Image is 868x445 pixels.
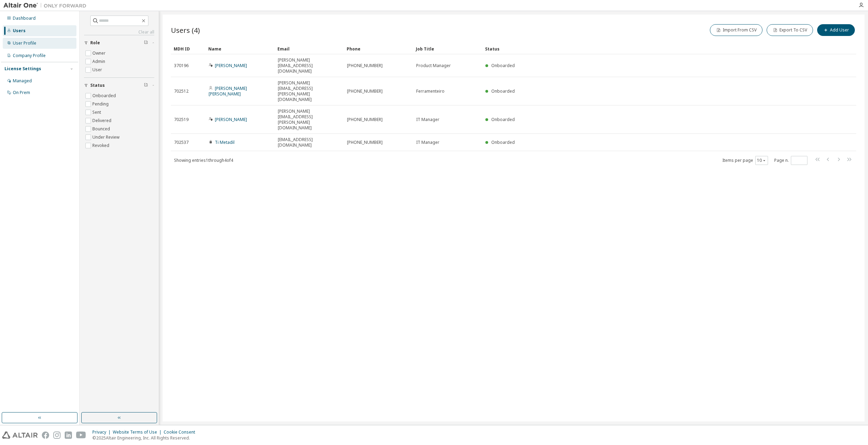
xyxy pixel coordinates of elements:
[92,92,117,100] label: Onboarded
[215,139,235,145] a: Ti Metadil
[92,117,113,125] label: Delivered
[347,117,383,122] span: [PHONE_NUMBER]
[174,43,203,54] div: MDH ID
[416,63,451,68] span: Product Manager
[817,24,855,36] button: Add User
[278,80,341,102] span: [PERSON_NAME][EMAIL_ADDRESS][PERSON_NAME][DOMAIN_NAME]
[3,2,90,9] img: Altair One
[92,57,107,66] label: Admin
[174,117,189,122] span: 702519
[416,43,479,54] div: Job Title
[347,43,410,54] div: Phone
[84,35,154,50] button: Role
[84,78,154,93] button: Status
[774,156,807,165] span: Page n.
[76,432,86,439] img: youtube.svg
[722,156,768,165] span: Items per page
[92,435,199,441] p: © 2025 Altair Engineering, Inc. All Rights Reserved.
[90,83,105,88] span: Status
[144,83,148,88] span: Clear filter
[277,43,341,54] div: Email
[164,429,199,435] div: Cookie Consent
[757,158,766,163] button: 10
[416,140,439,145] span: IT Manager
[208,43,272,54] div: Name
[485,43,820,54] div: Status
[84,29,154,35] a: Clear all
[491,139,515,145] span: Onboarded
[92,100,110,108] label: Pending
[92,49,107,57] label: Owner
[174,63,189,68] span: 370196
[53,432,61,439] img: instagram.svg
[174,140,189,145] span: 702537
[347,140,383,145] span: [PHONE_NUMBER]
[92,108,102,117] label: Sent
[416,117,439,122] span: IT Manager
[144,40,148,46] span: Clear filter
[13,90,30,95] div: On Prem
[13,16,36,21] div: Dashboard
[90,40,100,46] span: Role
[13,40,36,46] div: User Profile
[491,117,515,122] span: Onboarded
[65,432,72,439] img: linkedin.svg
[215,63,247,68] a: [PERSON_NAME]
[113,429,164,435] div: Website Terms of Use
[347,89,383,94] span: [PHONE_NUMBER]
[42,432,49,439] img: facebook.svg
[347,63,383,68] span: [PHONE_NUMBER]
[171,25,200,35] span: Users (4)
[92,66,103,74] label: User
[13,28,26,34] div: Users
[278,57,341,74] span: [PERSON_NAME][EMAIL_ADDRESS][DOMAIN_NAME]
[278,109,341,131] span: [PERSON_NAME][EMAIL_ADDRESS][PERSON_NAME][DOMAIN_NAME]
[491,63,515,68] span: Onboarded
[13,78,32,84] div: Managed
[278,137,341,148] span: [EMAIL_ADDRESS][DOMAIN_NAME]
[491,88,515,94] span: Onboarded
[215,117,247,122] a: [PERSON_NAME]
[174,157,233,163] span: Showing entries 1 through 4 of 4
[416,89,445,94] span: Ferramenteiro
[92,133,121,141] label: Under Review
[767,24,813,36] button: Export To CSV
[710,24,762,36] button: Import From CSV
[92,141,111,150] label: Revoked
[92,125,111,133] label: Bounced
[209,85,247,97] a: [PERSON_NAME] [PERSON_NAME]
[174,89,189,94] span: 702512
[2,432,38,439] img: altair_logo.svg
[4,66,41,72] div: License Settings
[92,429,113,435] div: Privacy
[13,53,46,58] div: Company Profile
